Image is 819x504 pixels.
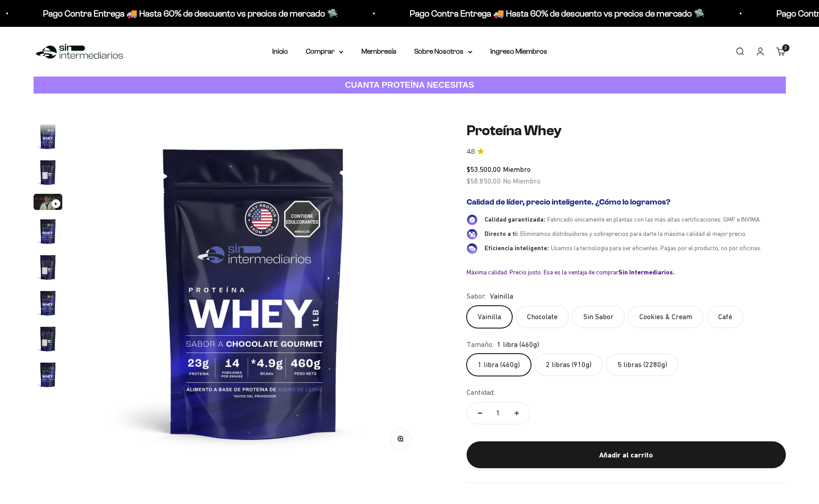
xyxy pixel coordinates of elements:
[467,243,477,254] img: Eficiencia inteligente
[467,402,493,424] button: Reducir cantidad
[34,194,62,213] button: Ir al artículo 3
[485,244,549,252] span: Eficiencia inteligente:
[34,289,62,320] button: Ir al artículo 6
[34,325,62,356] button: Ir al artículo 7
[785,46,787,50] span: 2
[485,216,545,223] span: Calidad garantizada:
[272,47,288,55] a: Inicio
[467,441,786,468] button: Añadir al carrito
[306,46,343,57] summary: Comprar
[490,290,513,302] span: Vainilla
[467,290,486,302] legend: Sabor:
[34,122,62,154] button: Ir al artículo 1
[467,165,501,173] span: $53.500,00
[467,177,501,185] span: $58.850,00
[467,122,786,139] h1: Proteína Whey
[467,387,495,398] label: Cantidad:
[34,253,62,282] img: Proteína Whey
[490,47,547,55] a: Ingreso Miembros
[520,230,747,237] span: Eliminamos distribuidores y sobreprecios para darte la máxima calidad al mejor precio.
[485,230,519,237] span: Directo a ti:
[361,47,396,55] a: Membresía
[34,360,62,389] img: Proteína Whey
[504,402,530,424] button: Aumentar cantidad
[467,147,475,157] span: 4.8
[34,289,62,317] img: Proteína Whey
[406,6,701,21] p: Pago Contra Entrega 🚚 Hasta 60% de descuento vs precios de mercado 🛸
[467,147,786,157] a: 4.84.8 de 5.0 estrellas
[84,122,424,462] img: Proteína Whey
[34,158,62,189] button: Ir al artículo 2
[503,165,531,173] span: Miembro
[345,80,474,90] strong: CUANTA PROTEÍNA NECESITAS
[467,268,786,276] div: Máxima calidad. Precio justo. Esa es la ventaja de comprar
[467,214,477,225] img: Calidad garantizada
[547,216,761,223] span: Fabricado únicamente en plantas con las más altas certificaciones: GMP e INVIMA.
[485,449,768,461] div: Añadir al carrito
[34,217,62,248] button: Ir al artículo 4
[618,269,675,276] b: Sin Intermediarios.
[34,325,62,353] img: Proteína Whey
[39,6,334,21] p: Pago Contra Entrega 🚚 Hasta 60% de descuento vs precios de mercado 🛸
[34,122,62,151] img: Proteína Whey
[34,360,62,392] button: Ir al artículo 8
[34,217,62,246] img: Proteína Whey
[503,177,540,185] span: No Miembro
[34,158,62,187] img: Proteína Whey
[467,197,786,207] h2: Calidad de líder, precio inteligente. ¿Cómo lo logramos?
[497,339,539,350] span: 1 libra (460g)
[467,229,477,239] img: Directo a ti
[34,253,62,284] button: Ir al artículo 5
[414,46,472,57] summary: Sobre Nosotros
[467,339,493,350] legend: Tamaño:
[551,244,762,252] span: Usamos la tecnología para ser eficientes. Pagas por el producto, no por oficinas.
[34,77,786,94] a: CUANTA PROTEÍNA NECESITAS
